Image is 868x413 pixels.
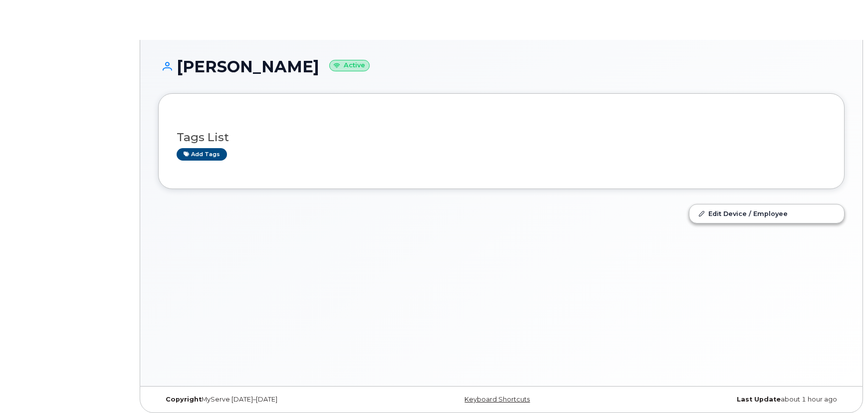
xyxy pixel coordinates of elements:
h1: [PERSON_NAME] [158,58,845,75]
div: about 1 hour ago [616,396,845,404]
a: Add tags [177,148,227,161]
strong: Copyright [166,396,202,403]
a: Edit Device / Employee [689,205,844,222]
h3: Tags List [177,131,826,144]
a: Keyboard Shortcuts [464,396,530,403]
div: MyServe [DATE]–[DATE] [158,396,387,404]
small: Active [329,60,370,71]
strong: Last Update [737,396,781,403]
